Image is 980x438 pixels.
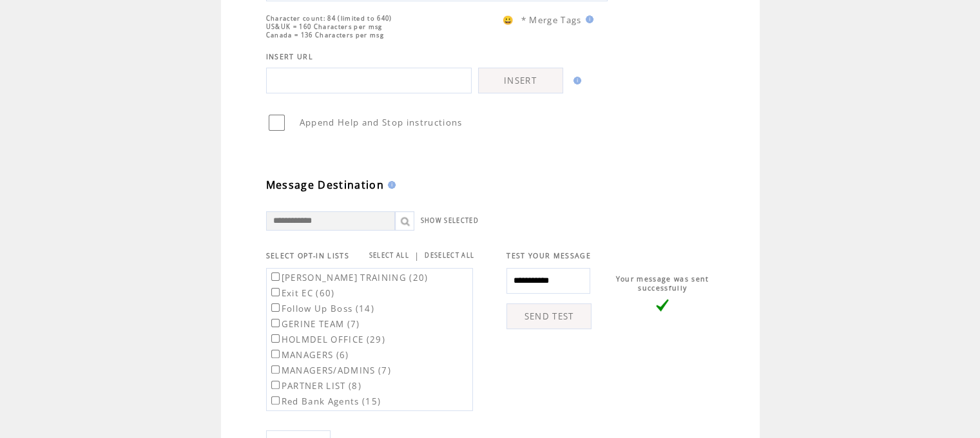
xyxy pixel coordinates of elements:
[503,14,514,26] span: 😀
[269,380,361,392] label: PARTNER LIST (8)
[369,251,409,260] a: SELECT ALL
[266,23,383,31] span: US&UK = 160 Characters per msg
[271,396,280,405] input: Red Bank Agents (15)
[271,381,280,389] input: PARTNER LIST (8)
[269,272,428,283] label: [PERSON_NAME] TRAINING (20)
[266,31,384,39] span: Canada = 136 Characters per msg
[570,77,581,84] img: help.gif
[271,334,280,343] input: HOLMDEL OFFICE (29)
[506,303,591,329] a: SEND TEST
[478,68,563,93] a: INSERT
[616,274,709,292] span: Your message was sent successfully
[269,365,391,376] label: MANAGERS/ADMINS (7)
[506,251,591,260] span: TEST YOUR MESSAGE
[656,299,669,312] img: vLarge.png
[414,250,419,262] span: |
[582,15,593,23] img: help.gif
[384,181,396,189] img: help.gif
[421,216,479,225] a: SHOW SELECTED
[269,287,335,299] label: Exit EC (60)
[425,251,474,260] a: DESELECT ALL
[269,318,360,330] label: GERINE TEAM (7)
[266,178,384,192] span: Message Destination
[271,365,280,374] input: MANAGERS/ADMINS (7)
[271,319,280,327] input: GERINE TEAM (7)
[271,303,280,312] input: Follow Up Boss (14)
[269,395,381,407] label: Red Bank Agents (15)
[266,14,392,23] span: Character count: 84 (limited to 640)
[271,288,280,296] input: Exit EC (60)
[300,117,463,128] span: Append Help and Stop instructions
[521,14,582,26] span: * Merge Tags
[266,251,349,260] span: SELECT OPT-IN LISTS
[271,350,280,358] input: MANAGERS (6)
[269,349,349,361] label: MANAGERS (6)
[271,272,280,281] input: [PERSON_NAME] TRAINING (20)
[269,334,385,345] label: HOLMDEL OFFICE (29)
[266,52,313,61] span: INSERT URL
[269,303,374,314] label: Follow Up Boss (14)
